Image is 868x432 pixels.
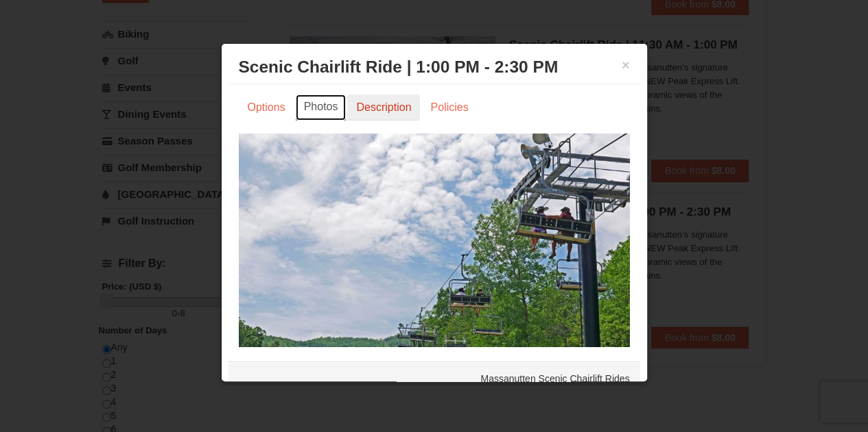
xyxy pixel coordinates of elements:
[421,94,477,120] a: Policies
[239,94,294,120] a: Options
[296,94,347,120] a: Photos
[622,58,630,72] button: ×
[239,134,630,347] img: 24896431-9-664d1467.jpg
[228,361,640,396] div: Massanutten Scenic Chairlift Rides
[239,57,630,77] h3: Scenic Chairlift Ride | 1:00 PM - 2:30 PM
[347,94,420,120] a: Description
